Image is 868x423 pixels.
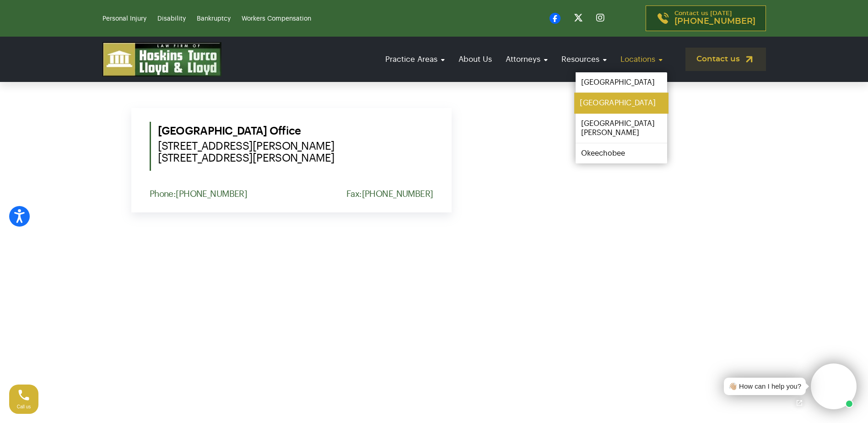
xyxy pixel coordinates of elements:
[102,16,146,22] a: Personal Injury
[158,140,433,164] span: [STREET_ADDRESS][PERSON_NAME] [STREET_ADDRESS][PERSON_NAME]
[381,46,449,72] a: Practice Areas
[346,189,433,199] p: Fax:
[158,122,433,164] h5: [GEOGRAPHIC_DATA] Office
[197,16,231,22] a: Bankruptcy
[557,46,611,72] a: Resources
[242,16,311,22] a: Workers Compensation
[150,189,248,199] p: Phone:
[576,72,667,92] a: [GEOGRAPHIC_DATA]
[790,393,809,412] a: Open chat
[576,114,667,143] a: [GEOGRAPHIC_DATA][PERSON_NAME]
[176,190,247,198] a: [PHONE_NUMBER]
[674,11,755,26] p: Contact us [DATE]
[616,46,667,72] a: Locations
[362,190,433,198] a: [PHONE_NUMBER]
[102,42,221,76] img: logo
[454,46,496,72] a: About Us
[157,16,186,22] a: Disability
[674,17,755,26] span: [PHONE_NUMBER]
[17,404,31,409] span: Call us
[646,5,766,31] a: Contact us [DATE][PHONE_NUMBER]
[576,143,667,163] a: Okeechobee
[685,48,766,71] a: Contact us
[574,93,669,114] a: [GEOGRAPHIC_DATA]
[501,46,552,72] a: Attorneys
[728,381,801,392] div: 👋🏼 How can I help you?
